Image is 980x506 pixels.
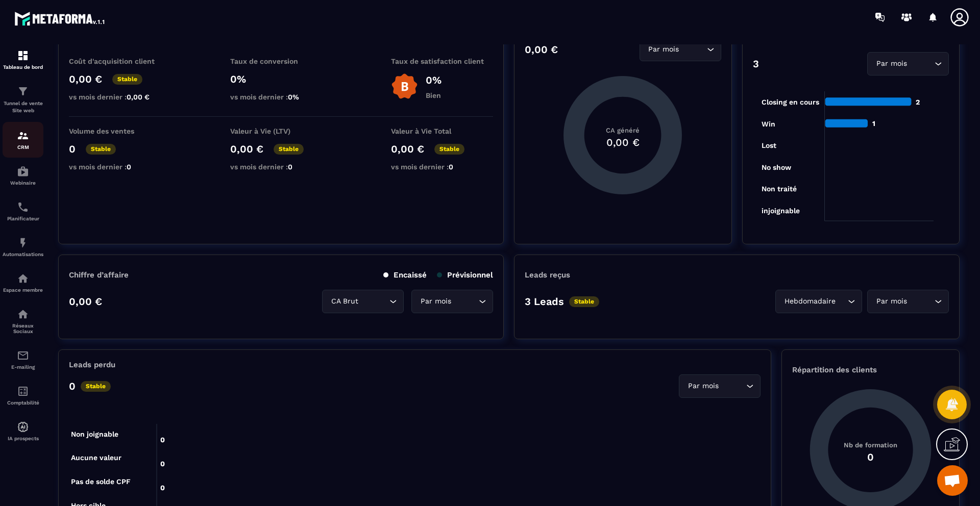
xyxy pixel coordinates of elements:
[867,52,949,75] div: Search for option
[761,163,791,171] tspan: No show
[753,58,759,70] p: 3
[3,158,43,193] a: automationsautomationsWebinaire
[449,163,453,171] span: 0
[230,93,332,101] p: vs mois dernier :
[3,400,43,406] p: Comptabilité
[761,185,796,193] tspan: Non traité
[391,57,493,65] p: Taux de satisfaction client
[525,43,558,56] p: 0,00 €
[640,38,721,61] div: Search for option
[3,64,43,70] p: Tableau de bord
[761,141,776,149] tspan: Lost
[17,85,29,97] img: formation
[17,272,29,285] img: automations
[288,163,292,171] span: 0
[69,163,171,171] p: vs mois dernier :
[453,296,476,307] input: Search for option
[71,430,118,439] tspan: Non joignable
[411,290,493,313] div: Search for option
[69,127,171,135] p: Volume des ventes
[426,74,442,86] p: 0%
[17,201,29,213] img: scheduler
[525,295,564,308] p: 3 Leads
[71,477,131,486] tspan: Pas de solde CPF
[874,296,909,307] span: Par mois
[288,93,299,101] span: 0%
[71,453,121,462] tspan: Aucune valeur
[230,73,332,85] p: 0%
[14,9,106,28] img: logo
[391,143,424,155] p: 0,00 €
[230,127,332,135] p: Valeur à Vie (LTV)
[418,296,453,307] span: Par mois
[569,296,599,307] p: Stable
[17,349,29,362] img: email
[69,143,76,155] p: 0
[685,381,721,392] span: Par mois
[86,144,116,155] p: Stable
[3,323,43,334] p: Réseaux Sociaux
[3,78,43,122] a: formationformationTunnel de vente Site web
[69,270,129,280] p: Chiffre d’affaire
[69,57,171,65] p: Coût d'acquisition client
[230,143,263,155] p: 0,00 €
[434,144,464,155] p: Stable
[426,91,442,99] p: Bien
[792,365,949,374] p: Répartition des clients
[838,296,845,307] input: Search for option
[17,385,29,397] img: accountant
[3,229,43,265] a: automationsautomationsAutomatisations
[274,144,304,155] p: Stable
[383,270,427,280] p: Encaissé
[3,287,43,293] p: Espace membre
[721,381,744,392] input: Search for option
[322,290,404,313] div: Search for option
[681,44,704,55] input: Search for option
[775,290,862,313] div: Search for option
[69,73,102,85] p: 0,00 €
[391,163,493,171] p: vs mois dernier :
[17,308,29,320] img: social-network
[3,436,43,441] p: IA prospects
[525,270,570,280] p: Leads reçus
[391,73,418,100] img: b-badge-o.b3b20ee6.svg
[3,193,43,229] a: schedulerschedulerPlanificateur
[69,295,102,308] p: 0,00 €
[112,74,142,85] p: Stable
[127,163,131,171] span: 0
[646,44,681,55] span: Par mois
[17,237,29,249] img: automations
[3,364,43,370] p: E-mailing
[867,290,949,313] div: Search for option
[230,57,332,65] p: Taux de conversion
[3,180,43,186] p: Webinaire
[3,342,43,377] a: emailemailE-mailing
[3,144,43,150] p: CRM
[874,58,909,69] span: Par mois
[127,93,150,101] span: 0,00 €
[17,421,29,433] img: automations
[230,163,332,171] p: vs mois dernier :
[3,122,43,158] a: formationformationCRM
[3,300,43,342] a: social-networksocial-networkRéseaux Sociaux
[761,120,775,128] tspan: Win
[69,360,115,369] p: Leads perdu
[3,265,43,300] a: automationsautomationsEspace membre
[3,42,43,78] a: formationformationTableau de bord
[69,93,171,101] p: vs mois dernier :
[391,127,493,135] p: Valeur à Vie Total
[761,207,799,215] tspan: injoignable
[69,380,76,392] p: 0
[937,465,968,496] div: Ouvrir le chat
[909,296,932,307] input: Search for option
[761,98,819,107] tspan: Closing en cours
[437,270,493,280] p: Prévisionnel
[329,296,360,307] span: CA Brut
[3,251,43,257] p: Automatisations
[679,374,761,398] div: Search for option
[17,165,29,178] img: automations
[782,296,838,307] span: Hebdomadaire
[3,377,43,413] a: accountantaccountantComptabilité
[360,296,387,307] input: Search for option
[17,130,29,142] img: formation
